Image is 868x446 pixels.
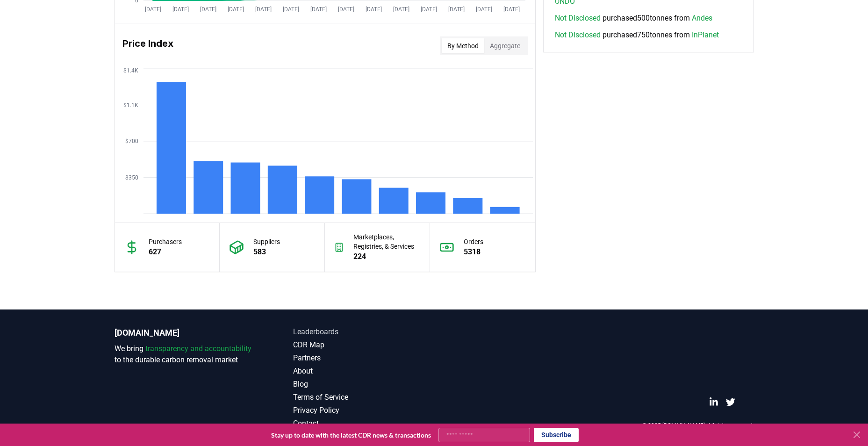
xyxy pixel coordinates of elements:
[393,6,409,13] tspan: [DATE]
[692,29,719,41] a: InPlanet
[642,422,754,429] p: © 2025 [DOMAIN_NAME]. All rights reserved.
[227,6,244,13] tspan: [DATE]
[420,6,437,13] tspan: [DATE]
[115,326,256,339] p: [DOMAIN_NAME]
[464,237,483,246] p: Orders
[125,138,138,144] tspan: $700
[555,13,712,24] span: purchased 500 tonnes from
[464,246,483,258] p: 5318
[282,6,299,13] tspan: [DATE]
[293,366,434,377] a: About
[293,405,434,416] a: Privacy Policy
[149,246,182,258] p: 627
[442,38,484,53] button: By Method
[310,6,326,13] tspan: [DATE]
[125,174,138,181] tspan: $350
[293,326,434,338] a: Leaderboards
[484,38,526,53] button: Aggregate
[255,6,271,13] tspan: [DATE]
[555,13,601,24] a: Not Disclosed
[293,392,434,403] a: Terms of Service
[293,352,434,364] a: Partners
[253,237,280,246] p: Suppliers
[144,6,161,13] tspan: [DATE]
[726,397,735,407] a: Twitter
[145,344,251,353] span: transparency and accountability
[253,246,280,258] p: 583
[503,6,519,13] tspan: [DATE]
[200,6,216,13] tspan: [DATE]
[123,67,138,74] tspan: $1.4K
[293,418,434,429] a: Contact
[149,237,182,246] p: Purchasers
[692,13,712,24] a: Andes
[353,251,420,262] p: 224
[353,232,420,251] p: Marketplaces, Registries, & Services
[555,29,719,41] span: purchased 750 tonnes from
[448,6,464,13] tspan: [DATE]
[115,343,256,366] p: We bring to the durable carbon removal market
[293,339,434,351] a: CDR Map
[337,6,354,13] tspan: [DATE]
[475,6,492,13] tspan: [DATE]
[122,36,173,55] h3: Price Index
[365,6,381,13] tspan: [DATE]
[123,102,138,108] tspan: $1.1K
[709,397,718,407] a: LinkedIn
[555,29,601,41] a: Not Disclosed
[172,6,188,13] tspan: [DATE]
[293,379,434,390] a: Blog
